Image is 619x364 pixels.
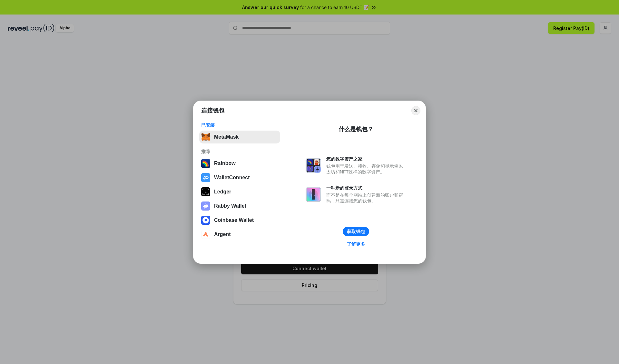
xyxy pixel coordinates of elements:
[214,189,231,195] div: Ledger
[306,187,321,202] img: svg+xml,%3Csvg%20xmlns%3D%22http%3A%2F%2Fwww.w3.org%2F2000%2Fsvg%22%20fill%3D%22none%22%20viewBox...
[201,149,278,154] div: 推荐
[411,106,420,115] button: Close
[214,175,250,181] div: WalletConnect
[201,159,210,168] img: svg+xml,%3Csvg%20width%3D%22120%22%20height%3D%22120%22%20viewBox%3D%220%200%20120%20120%22%20fil...
[214,203,246,209] div: Rabby Wallet
[339,125,373,133] div: 什么是钱包？
[201,202,210,211] img: svg+xml,%3Csvg%20xmlns%3D%22http%3A%2F%2Fwww.w3.org%2F2000%2Fsvg%22%20fill%3D%22none%22%20viewBox...
[326,163,406,175] div: 钱包用于发送、接收、存储和显示像以太坊和NFT这样的数字资产。
[199,157,280,170] button: Rainbow
[201,216,210,225] img: svg+xml,%3Csvg%20width%3D%2228%22%20height%3D%2228%22%20viewBox%3D%220%200%2028%2028%22%20fill%3D...
[201,133,210,142] img: svg+xml,%3Csvg%20fill%3D%22none%22%20height%3D%2233%22%20viewBox%3D%220%200%2035%2033%22%20width%...
[201,107,224,114] h1: 连接钱包
[214,134,239,140] div: MetaMask
[347,241,365,247] div: 了解更多
[199,185,280,198] button: Ledger
[199,228,280,241] button: Argent
[201,173,210,182] img: svg+xml,%3Csvg%20width%3D%2228%22%20height%3D%2228%22%20viewBox%3D%220%200%2028%2028%22%20fill%3D...
[306,158,321,173] img: svg+xml,%3Csvg%20xmlns%3D%22http%3A%2F%2Fwww.w3.org%2F2000%2Fsvg%22%20fill%3D%22none%22%20viewBox...
[199,171,280,184] button: WalletConnect
[199,200,280,212] button: Rabby Wallet
[201,122,278,128] div: 已安装
[214,161,236,166] div: Rainbow
[343,240,369,248] a: 了解更多
[201,230,210,239] img: svg+xml,%3Csvg%20width%3D%2228%22%20height%3D%2228%22%20viewBox%3D%220%200%2028%2028%22%20fill%3D...
[326,192,406,204] div: 而不是在每个网站上创建新的账户和密码，只需连接您的钱包。
[201,187,210,196] img: svg+xml,%3Csvg%20xmlns%3D%22http%3A%2F%2Fwww.w3.org%2F2000%2Fsvg%22%20width%3D%2228%22%20height%3...
[199,131,280,143] button: MetaMask
[214,217,254,223] div: Coinbase Wallet
[326,185,406,191] div: 一种新的登录方式
[347,229,365,234] div: 获取钱包
[214,231,231,237] div: Argent
[199,214,280,227] button: Coinbase Wallet
[326,156,406,162] div: 您的数字资产之家
[343,227,369,236] button: 获取钱包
